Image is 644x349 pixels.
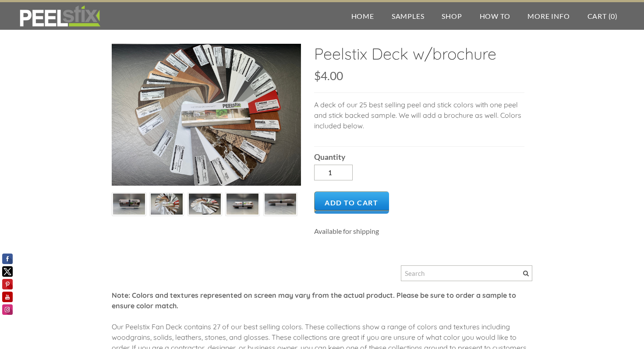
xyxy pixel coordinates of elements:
h2: Peelstix Deck w/brochure [314,44,524,70]
a: Add to Cart [314,191,389,214]
span: 0 [611,12,615,20]
img: s832171791223022656_p812_i1_w160.jpeg [226,192,258,216]
img: s832171791223022656_p812_i4_w160.jpeg [151,192,183,216]
span: $4.00 [314,69,343,83]
img: s832171791223022656_p812_i5_w160.jpeg [189,192,221,216]
a: How To [471,2,519,30]
input: Search [401,265,532,281]
a: Cart (0) [579,2,626,30]
span: Available for shipping [314,227,379,235]
img: s832171791223022656_p812_i2_w160.jpeg [113,192,145,216]
a: Home [343,2,383,30]
a: Samples [383,2,433,30]
span: Search [523,271,529,276]
font: Note: Colors and textures represented on screen may vary from the actual product. Please be sure ... [112,291,516,310]
img: s832171791223022656_p812_i3_w160.jpeg [265,192,297,216]
a: Shop [433,2,471,30]
img: REFACE SUPPLIES [18,5,102,27]
p: A deck of our 25 best selling peel and stick colors with one peel and stick backed sample. We wil... [314,99,524,140]
b: Quantity [314,152,345,162]
a: More Info [519,2,578,30]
